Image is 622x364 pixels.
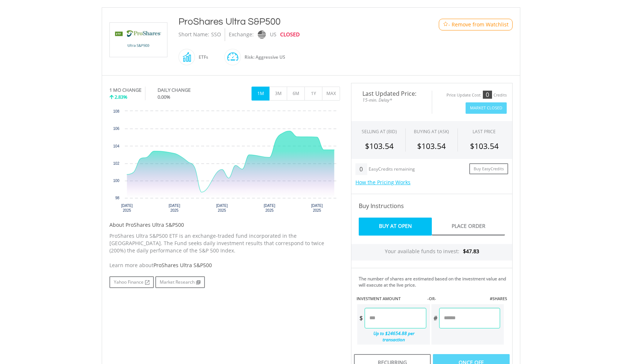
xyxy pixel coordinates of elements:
[483,91,492,99] div: 0
[443,22,448,27] img: Watchlist
[439,19,513,30] button: Watchlist - Remove from Watchlist
[473,128,496,135] div: LAST PRICE
[431,308,439,328] div: #
[280,28,300,41] div: CLOSED
[469,163,508,175] a: Buy EasyCredits
[216,204,228,212] text: [DATE] 2025
[357,296,401,302] label: INVESTMENT AMOUNT
[109,232,340,254] p: ProShares Ultra S&P500 ETF is an exchange-traded fund incorporated in the [GEOGRAPHIC_DATA]. The ...
[229,28,254,41] div: Exchange:
[322,87,340,101] button: MAX
[357,91,426,97] span: Last Updated Price:
[365,141,394,151] span: $103.54
[252,87,270,101] button: 1M
[357,308,365,328] div: $
[359,276,509,288] div: The number of shares are estimated based on the investment value and will execute at the live price.
[115,94,127,100] span: 2.83%
[158,87,215,94] div: DAILY CHANGE
[113,109,119,113] text: 108
[427,296,436,302] label: -OR-
[113,161,119,165] text: 102
[311,204,323,212] text: [DATE] 2025
[158,94,170,100] span: 0.00%
[258,30,266,39] img: nasdaq.png
[355,163,367,175] div: 0
[155,276,205,288] a: Market Research
[351,244,512,261] div: Your available funds to invest:
[109,276,154,288] a: Yahoo Finance
[359,201,505,210] h4: Buy Instructions
[109,87,141,94] div: 1 MO CHANGE
[109,108,340,218] div: Chart. Highcharts interactive chart.
[113,179,119,183] text: 100
[109,262,340,269] div: Learn more about
[470,141,499,151] span: $103.54
[287,87,305,101] button: 6M
[111,23,166,57] img: EQU.US.SSO.png
[448,21,509,28] span: - Remove from Watchlist
[369,167,415,173] div: EasyCredits remaining
[493,92,507,98] div: Credits
[115,196,120,200] text: 98
[362,128,397,135] div: SELLING AT (BID)
[463,248,479,255] span: $47.83
[270,28,276,41] div: US
[269,87,287,101] button: 3M
[357,328,426,345] div: Up to $24654.88 per transaction
[153,262,212,269] span: ProShares Ultra S&P500
[109,221,340,229] h5: About ProShares Ultra S&P500
[446,92,481,98] div: Price Update Cost:
[195,48,208,66] div: ETFs
[432,218,505,236] a: Place Order
[211,28,221,41] div: SSO
[304,87,322,101] button: 1Y
[109,108,340,218] svg: Interactive chart
[241,48,285,66] div: Risk: Aggressive US
[264,204,275,212] text: [DATE] 2025
[121,204,133,212] text: [DATE] 2025
[359,218,432,236] a: Buy At Open
[178,28,209,41] div: Short Name:
[414,128,449,135] span: BUYING AT (ASK)
[490,296,507,302] label: #SHARES
[113,127,119,131] text: 106
[355,179,411,186] a: How the Pricing Works
[178,15,409,28] div: ProShares Ultra S&P500
[113,144,119,148] text: 104
[169,204,180,212] text: [DATE] 2025
[357,97,426,103] span: 15-min. Delay*
[466,102,507,114] button: Market Closed
[417,141,446,151] span: $103.54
